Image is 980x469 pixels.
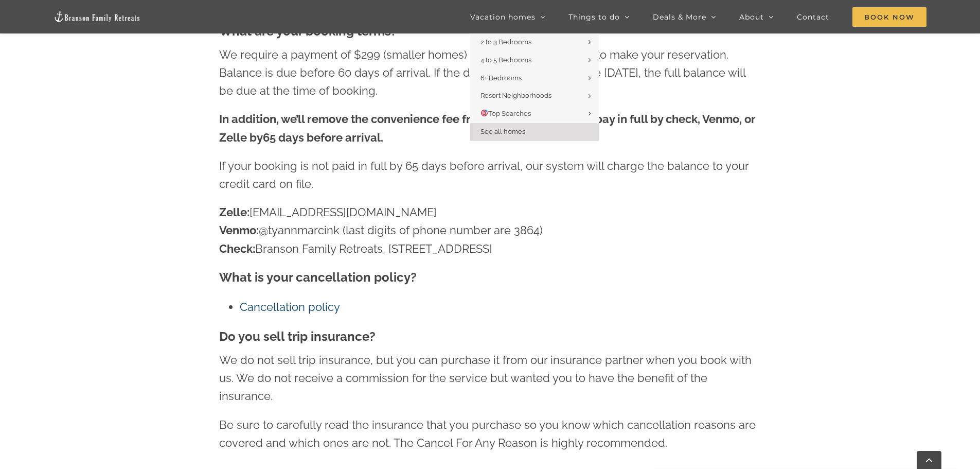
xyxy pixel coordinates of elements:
[219,329,376,344] strong: Do you sell trip insurance?
[481,110,488,116] img: 🎯
[219,270,417,285] strong: What is your cancellation policy?
[54,11,141,23] img: Branson Family Retreats Logo
[480,110,531,117] span: Top Searches
[470,105,599,123] a: 🎯Top Searches
[219,46,761,100] p: We require a payment of $299 (smaller homes) or $699 (larger homes) to make your reservation. Bal...
[739,13,764,21] span: About
[470,70,599,88] a: 6+ Bedrooms
[219,242,255,255] strong: Check:
[470,51,599,70] a: 4 to 5 Bedrooms
[470,13,536,21] span: Vacation homes
[653,13,706,21] span: Deals & More
[219,416,761,452] p: Be sure to carefully read the insurance that you purchase so you know which cancellation reasons ...
[480,56,531,64] span: 4 to 5 Bedrooms
[480,92,551,99] span: Resort Neighborhoods
[219,157,761,193] p: If your booking is not paid in full by 65 days before arrival, our system will charge the balance...
[852,7,926,27] span: Book Now
[470,87,599,105] a: Resort Neighborhoods
[219,112,756,144] strong: In addition, we’ll remove the convenience fee from your booking if you pay in full by check, Venm...
[568,13,620,21] span: Things to do
[219,223,259,237] strong: Venmo:
[240,300,340,314] a: Cancellation policy
[470,33,599,51] a: 2 to 3 Bedrooms
[219,203,761,258] p: [EMAIL_ADDRESS][DOMAIN_NAME] @tyannmarcink (last digits of phone number are 3864) Branson Family ...
[480,74,522,82] span: 6+ Bedrooms
[470,123,599,141] a: See all homes
[797,13,829,21] span: Contact
[480,38,531,46] span: 2 to 3 Bedrooms
[219,351,761,406] p: We do not sell trip insurance, but you can purchase it from our insurance partner when you book w...
[480,128,525,135] span: See all homes
[219,205,250,219] strong: Zelle:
